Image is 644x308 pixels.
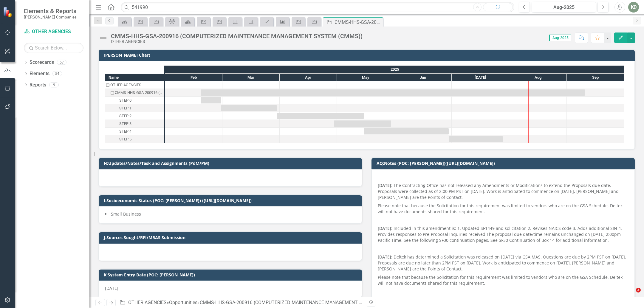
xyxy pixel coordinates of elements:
div: CMMS-HHS-GSA-200916 (COMPUTERIZED MAINTENANCE MANAGEMENT SYSTEM (CMMS)) [335,18,381,26]
div: 57 [57,60,66,65]
div: STEP 4 [105,128,164,135]
strong: [DATE] [378,297,391,303]
div: Aug-2025 [534,4,594,11]
div: Task: Start date: 2025-02-28 End date: 2025-03-30 [221,105,277,111]
a: Scorecards [30,59,54,66]
span: Aug-2025 [549,35,571,41]
h3: I:Socioeconomic Status (POC: [PERSON_NAME]) ([URL][DOMAIN_NAME]) [104,198,359,203]
div: STEP 2 [105,112,164,120]
div: May [337,74,394,81]
small: [PERSON_NAME] Companies [24,15,77,19]
h3: K:System Entry Date (POC: [PERSON_NAME]) [104,273,359,277]
div: Task: Start date: 2025-06-29 End date: 2025-07-28 [105,135,164,143]
div: STEP 0 [119,97,131,104]
div: STEP 5 [119,135,131,143]
strong: [DATE] [378,254,391,260]
p: : Included in this amendment is: 1. Updated SF1449 and solicitation 2. Revises NAICS code 3. Adds... [378,224,628,244]
span: 3 [636,288,641,292]
div: STEP 0 [105,97,164,104]
div: OTHER AGENCIES [110,81,141,89]
div: Apr [280,74,337,81]
button: KD [628,2,639,13]
div: Task: Start date: 2025-06-29 End date: 2025-07-28 [449,136,503,142]
a: OTHER AGENCIES [24,28,83,35]
div: STEP 5 [105,135,164,143]
div: STEP 4 [119,128,131,135]
div: Jun [394,74,452,81]
h3: [PERSON_NAME] Chart [104,53,632,57]
p: Please note that because the Solicitation for this requirement was limited to vendors who are on ... [378,202,628,216]
p: : Deltek has determined a Solicitation was released on [DATE] via GSA MAS. Questions are due by 2... [378,253,628,273]
div: 9 [49,82,59,87]
div: Task: Start date: 2025-02-18 End date: 2025-09-10 [201,89,585,96]
div: Task: Start date: 2025-03-30 End date: 2025-05-15 [105,112,164,120]
div: STEP 1 [105,104,164,112]
img: ClearPoint Strategy [3,7,13,17]
span: Small Business [111,211,141,217]
p: Please note that because the Solicitation for this requirement was limited to vendors who are on ... [378,273,628,287]
input: Search Below... [24,43,83,53]
div: Task: Start date: 2025-05-15 End date: 2025-06-29 [105,128,164,135]
div: Mar [222,74,280,81]
div: Sep [567,74,624,81]
a: Opportunities [169,300,197,305]
iframe: Intercom live chat [624,288,638,302]
div: Task: Start date: 2025-05-15 End date: 2025-06-29 [364,128,449,134]
div: Task: Start date: 2025-02-18 End date: 2025-09-10 [105,89,164,97]
div: OTHER AGENCIES [111,39,363,44]
div: CMMS-HHS-GSA-200916 (COMPUTERIZED MAINTENANCE MANAGEMENT SYSTEM (CMMS)) [111,33,363,39]
div: CMMS-HHS-GSA-200916 (COMPUTERIZED MAINTENANCE MANAGEMENT SYSTEM (CMMS)) [115,89,162,97]
p: : The Contracting Office has not released any Amendments or Modifications to extend the Proposals... [378,181,628,202]
div: Jul [452,74,509,81]
div: OTHER AGENCIES [105,81,164,89]
div: Task: Start date: 2025-02-18 End date: 2025-02-28 [201,97,221,103]
strong: [DATE] [378,182,391,188]
span: Elements & Reports [24,7,77,15]
div: CMMS-HHS-GSA-200916 (COMPUTERIZED MAINTENANCE MANAGEMENT SYSTEM (CMMS)) [105,89,164,97]
h3: J:Sources Sought/RFI/MRAS Submission [104,235,359,240]
button: Aug-2025 [532,2,596,13]
div: Feb [165,74,222,81]
div: Task: Start date: 2025-04-29 End date: 2025-05-30 [105,120,164,128]
a: Elements [30,70,49,77]
div: STEP 1 [119,104,131,112]
div: » » [120,299,362,306]
div: Task: Start date: 2025-03-30 End date: 2025-05-15 [277,113,364,119]
input: Search ClearPoint... [121,2,514,13]
div: Task: Start date: 2025-02-28 End date: 2025-03-30 [105,104,164,112]
div: Task: Start date: 2025-04-29 End date: 2025-05-30 [334,120,391,127]
a: Reports [30,82,46,89]
strong: [DATE] [378,225,391,231]
div: 2025 [165,66,624,73]
div: Task: Start date: 2025-02-18 End date: 2025-02-28 [105,97,164,104]
h3: AQ:Notes (POC: [PERSON_NAME])([URL][DOMAIN_NAME]) [377,161,632,165]
div: Aug [509,74,567,81]
div: CMMS-HHS-GSA-200916 (COMPUTERIZED MAINTENANCE MANAGEMENT SYSTEM (CMMS)) [200,300,398,305]
a: OTHER AGENCIES [128,300,167,305]
span: [DATE] [105,285,118,291]
img: Not Defined [98,33,108,43]
div: 54 [52,71,62,76]
div: STEP 3 [119,120,131,128]
div: STEP 3 [105,120,164,128]
div: Task: OTHER AGENCIES Start date: 2025-07-05 End date: 2025-07-06 [105,81,164,89]
div: Name [105,74,164,81]
h3: H:Updates/Notes/Task and Assignments (PdM/PM) [104,161,359,165]
div: STEP 2 [119,112,131,120]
